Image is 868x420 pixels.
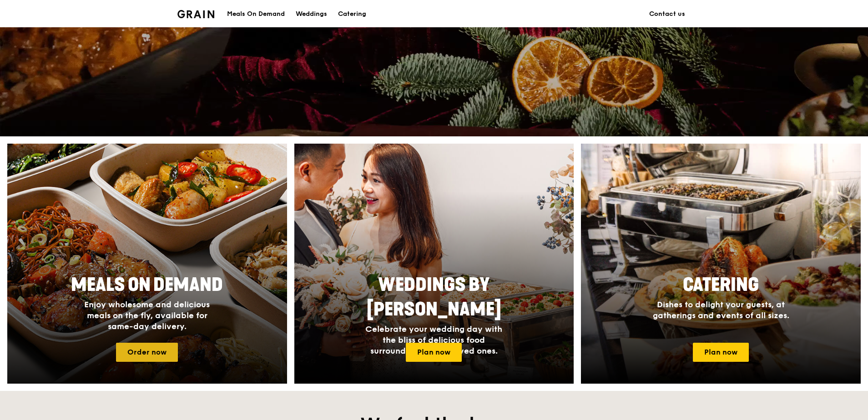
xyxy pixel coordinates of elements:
a: Weddings [290,0,333,28]
span: Meals On Demand [71,274,223,296]
img: catering-card.e1cfaf3e.jpg [581,144,861,384]
a: Contact us [644,0,691,28]
div: Weddings [296,0,327,28]
span: Enjoy wholesome and delicious meals on the fly, available for same-day delivery. [84,300,210,331]
a: Plan now [693,343,749,362]
a: CateringDishes to delight your guests, at gatherings and events of all sizes.Plan now [581,144,861,384]
a: Catering [333,0,372,28]
img: weddings-card.4f3003b8.jpg [294,144,574,384]
div: Meals On Demand [227,0,285,28]
a: Weddings by [PERSON_NAME]Celebrate your wedding day with the bliss of delicious food surrounded b... [294,144,574,384]
span: Celebrate your wedding day with the bliss of delicious food surrounded by your loved ones. [365,324,502,356]
span: Weddings by [PERSON_NAME] [367,274,501,320]
img: Grain [177,10,214,18]
a: Plan now [406,343,462,362]
span: Dishes to delight your guests, at gatherings and events of all sizes. [653,300,789,320]
a: Meals On DemandEnjoy wholesome and delicious meals on the fly, available for same-day delivery.Or... [7,144,287,384]
a: Order now [116,343,178,362]
div: Catering [338,0,366,28]
span: Catering [683,274,759,296]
